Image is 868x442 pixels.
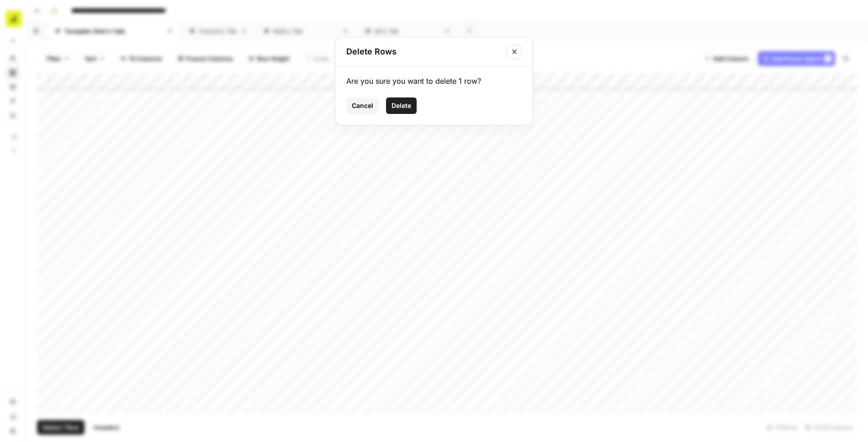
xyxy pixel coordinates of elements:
[346,45,502,58] h2: Delete Rows
[346,75,522,86] div: Are you sure you want to delete 1 row?
[352,101,373,110] span: Cancel
[346,97,379,114] button: Cancel
[392,101,411,110] span: Delete
[386,97,417,114] button: Delete
[507,44,522,59] button: Close modal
